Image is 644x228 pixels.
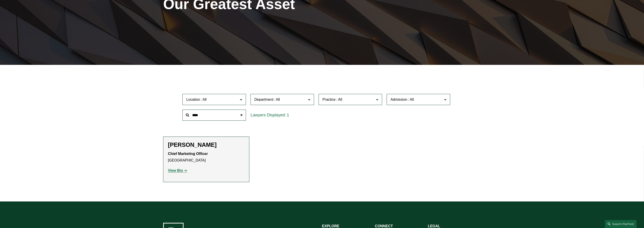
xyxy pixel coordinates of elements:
[168,151,245,164] p: [GEOGRAPHIC_DATA]
[375,224,393,228] strong: CONNECT
[391,98,407,101] span: Admission
[322,224,339,228] strong: EXPLORE
[168,152,208,156] strong: Chief Marketing Officer
[428,224,440,228] strong: LEGAL
[254,98,273,101] span: Department
[168,141,245,148] h2: [PERSON_NAME]
[168,169,187,172] a: View Bio
[605,220,637,228] a: Search this site
[186,98,200,101] span: Location
[168,169,183,172] strong: View Bio
[287,113,289,117] span: 1
[322,98,336,101] span: Practice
